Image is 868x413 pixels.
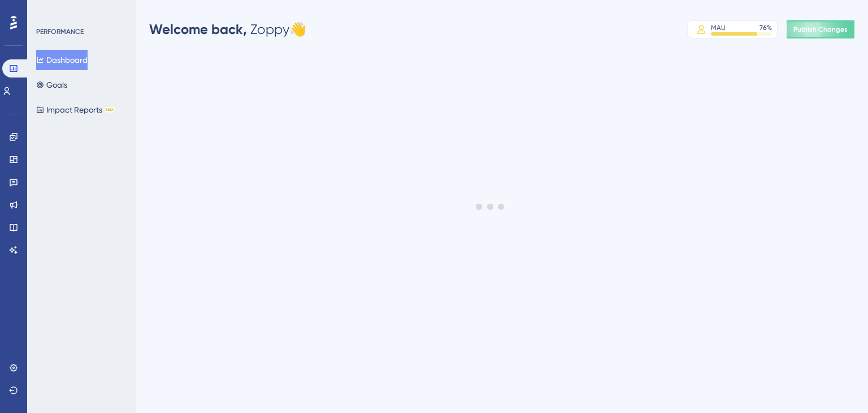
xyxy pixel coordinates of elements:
[36,100,115,120] button: Impact ReportsBETA
[759,23,772,32] div: 76 %
[36,27,84,36] div: PERFORMANCE
[149,20,306,38] div: Zoppy 👋
[105,107,115,113] div: BETA
[711,23,726,32] div: MAU
[36,75,67,95] button: Goals
[36,50,88,70] button: Dashboard
[793,25,848,34] span: Publish Changes
[149,21,247,37] span: Welcome back,
[787,20,854,38] button: Publish Changes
